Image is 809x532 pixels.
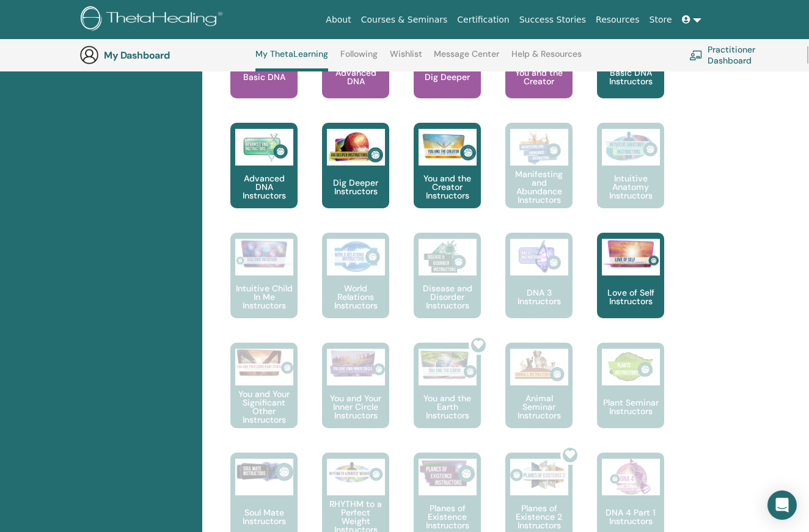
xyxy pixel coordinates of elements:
[510,129,568,166] img: Manifesting and Abundance Instructors
[340,49,378,68] a: Following
[597,288,664,305] p: Love of Self Instructors
[689,50,703,60] img: chalkboard-teacher.svg
[327,349,385,378] img: You and Your Inner Circle Instructors
[505,68,573,86] p: You and the Creator
[230,284,298,310] p: Intuitive Child In Me Instructors
[510,349,568,385] img: Animal Seminar Instructors
[414,504,481,530] p: Planes of Existence Instructors
[235,239,293,269] img: Intuitive Child In Me Instructors
[414,394,481,420] p: You and the Earth Instructors
[322,123,389,233] a: Dig Deeper Instructors Dig Deeper Instructors
[235,129,293,166] img: Advanced DNA Instructors
[414,174,481,200] p: You and the Creator Instructors
[230,343,298,453] a: You and Your Significant Other Instructors You and Your Significant Other Instructors
[419,239,477,275] img: Disease and Disorder Instructors
[689,42,793,68] a: Practitioner Dashboard
[505,170,573,204] p: Manifesting and Abundance Instructors
[322,394,389,420] p: You and Your Inner Circle Instructors
[597,68,664,86] p: Basic DNA Instructors
[230,508,298,525] p: Soul Mate Instructors
[597,343,664,453] a: Plant Seminar Instructors Plant Seminar Instructors
[81,6,227,34] img: logo.png
[104,49,226,61] h3: My Dashboard
[510,459,568,491] img: Planes of Existence 2 Instructors
[505,233,573,343] a: DNA 3 Instructors DNA 3 Instructors
[767,490,797,520] div: Open Intercom Messenger
[322,68,389,86] p: Advanced DNA
[414,343,481,453] a: You and the Earth Instructors You and the Earth Instructors
[230,123,298,233] a: Advanced DNA Instructors Advanced DNA Instructors
[322,233,389,343] a: World Relations Instructors World Relations Instructors
[322,178,389,195] p: Dig Deeper Instructors
[505,394,573,420] p: Animal Seminar Instructors
[321,9,356,31] a: About
[327,459,385,487] img: RHYTHM to a Perfect Weight Instructors
[322,343,389,453] a: You and Your Inner Circle Instructors You and Your Inner Circle Instructors
[419,459,477,489] img: Planes of Existence Instructors
[505,343,573,453] a: Animal Seminar Instructors Animal Seminar Instructors
[235,459,293,484] img: Soul Mate Instructors
[414,233,481,343] a: Disease and Disorder Instructors Disease and Disorder Instructors
[602,239,660,269] img: Love of Self Instructors
[510,239,568,275] img: DNA 3 Instructors
[505,123,573,233] a: Manifesting and Abundance Instructors Manifesting and Abundance Instructors
[327,239,385,275] img: World Relations Instructors
[230,174,298,200] p: Advanced DNA Instructors
[414,284,481,310] p: Disease and Disorder Instructors
[230,233,298,343] a: Intuitive Child In Me Instructors Intuitive Child In Me Instructors
[79,45,99,65] img: generic-user-icon.jpg
[597,123,664,233] a: Intuitive Anatomy Instructors Intuitive Anatomy Instructors
[434,49,499,68] a: Message Center
[597,233,664,343] a: Love of Self Instructors Love of Self Instructors
[602,459,660,495] img: DNA 4 Part 1 Instructors
[327,129,385,166] img: Dig Deeper Instructors
[452,9,514,31] a: Certification
[419,129,477,166] img: You and the Creator Instructors
[514,9,591,31] a: Success Stories
[511,49,582,68] a: Help & Resources
[420,73,475,81] p: Dig Deeper
[356,9,453,31] a: Courses & Seminars
[602,349,660,385] img: Plant Seminar Instructors
[602,129,660,166] img: Intuitive Anatomy Instructors
[390,49,422,68] a: Wishlist
[419,349,477,381] img: You and the Earth Instructors
[597,508,664,525] p: DNA 4 Part 1 Instructors
[235,349,293,376] img: You and Your Significant Other Instructors
[322,284,389,310] p: World Relations Instructors
[230,390,298,424] p: You and Your Significant Other Instructors
[414,123,481,233] a: You and the Creator Instructors You and the Creator Instructors
[591,9,645,31] a: Resources
[505,288,573,305] p: DNA 3 Instructors
[597,398,664,415] p: Plant Seminar Instructors
[645,9,677,31] a: Store
[255,49,328,71] a: My ThetaLearning
[597,174,664,200] p: Intuitive Anatomy Instructors
[505,504,573,530] p: Planes of Existence 2 Instructors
